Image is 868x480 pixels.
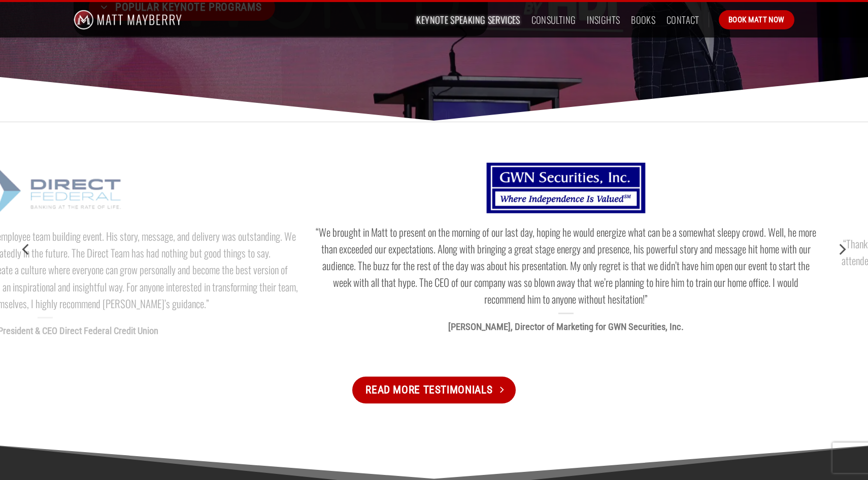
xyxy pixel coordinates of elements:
a: Read More Testimonials [352,377,516,403]
a: Contact [666,11,699,29]
button: Previous [17,230,36,269]
a: Insights [587,11,620,29]
button: Next [832,230,851,269]
a: Book Matt Now [719,10,794,29]
a: Books [631,11,655,29]
span: Book Matt Now [728,14,785,26]
span: Read More Testimonials [365,381,492,398]
a: Keynote Speaking Services [416,11,520,29]
img: Matt Mayberry [74,2,182,38]
a: Consulting [531,11,576,29]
